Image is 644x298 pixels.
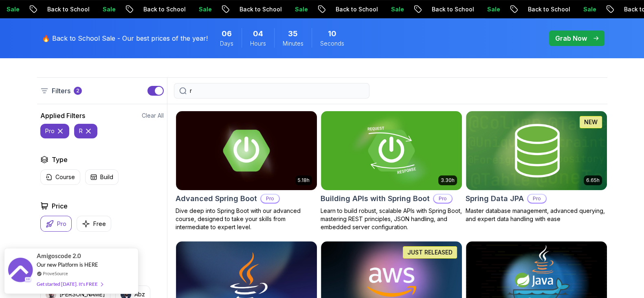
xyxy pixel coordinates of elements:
[441,177,455,184] p: 3.30h
[434,195,452,203] p: Pro
[37,261,98,268] span: Our new Platform is HERE
[176,193,257,204] h2: Advanced Spring Boot
[407,248,453,256] p: JUST RELEASED
[40,124,69,138] button: pro
[100,173,113,181] p: Build
[586,177,600,184] p: 6.65h
[288,5,314,13] p: Sale
[555,33,587,43] p: Grab Now
[233,5,288,13] p: Back to School
[466,111,607,223] a: Spring Data JPA card6.65hNEWSpring Data JPAProMaster database management, advanced querying, and ...
[93,220,106,228] p: Free
[298,177,310,184] p: 5.18h
[190,87,364,95] input: Search Java, React, Spring boot ...
[40,216,72,232] button: Pro
[321,111,462,190] img: Building APIs with Spring Boot card
[329,5,384,13] p: Back to School
[42,33,208,43] p: 🔥 Back to School Sale - Our best prices of the year!
[40,5,96,13] p: Back to School
[584,118,598,126] p: NEW
[176,111,317,231] a: Advanced Spring Boot card5.18hAdvanced Spring BootProDive deep into Spring Boot with our advanced...
[220,39,233,48] span: Days
[288,28,298,39] span: 35 Minutes
[425,5,480,13] p: Back to School
[45,127,55,135] p: pro
[328,28,336,39] span: 10 Seconds
[57,220,66,228] p: Pro
[85,169,119,185] button: Build
[321,111,462,231] a: Building APIs with Spring Boot card3.30hBuilding APIs with Spring BootProLearn to build robust, s...
[40,111,85,121] h2: Applied Filters
[321,207,462,231] p: Learn to build robust, scalable APIs with Spring Boot, mastering REST principles, JSON handling, ...
[253,28,263,39] span: 4 Hours
[52,201,68,211] h2: Price
[55,173,75,181] p: Course
[142,112,164,120] button: Clear All
[250,39,266,48] span: Hours
[40,169,80,185] button: Course
[37,251,81,261] span: Amigoscode 2.0
[77,216,111,232] button: Free
[283,39,303,48] span: Minutes
[136,5,192,13] p: Back to School
[52,155,68,164] h2: Type
[176,207,317,231] p: Dive deep into Spring Boot with our advanced course, designed to take your skills from intermedia...
[261,195,279,203] p: Pro
[192,5,218,13] p: Sale
[52,86,70,96] p: Filters
[79,127,83,135] p: r
[466,193,524,204] h2: Spring Data JPA
[8,258,33,284] img: provesource social proof notification image
[321,193,430,204] h2: Building APIs with Spring Boot
[43,270,68,277] a: ProveSource
[528,195,546,203] p: Pro
[576,5,602,13] p: Sale
[466,111,607,190] img: Spring Data JPA card
[222,28,232,39] span: 6 Days
[74,124,97,138] button: r
[96,5,122,13] p: Sale
[37,279,103,289] div: Get started [DATE]. It's FREE
[521,5,576,13] p: Back to School
[480,5,506,13] p: Sale
[176,111,317,190] img: Advanced Spring Boot card
[384,5,410,13] p: Sale
[320,39,344,48] span: Seconds
[76,88,79,94] p: 2
[466,207,607,223] p: Master database management, advanced querying, and expert data handling with ease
